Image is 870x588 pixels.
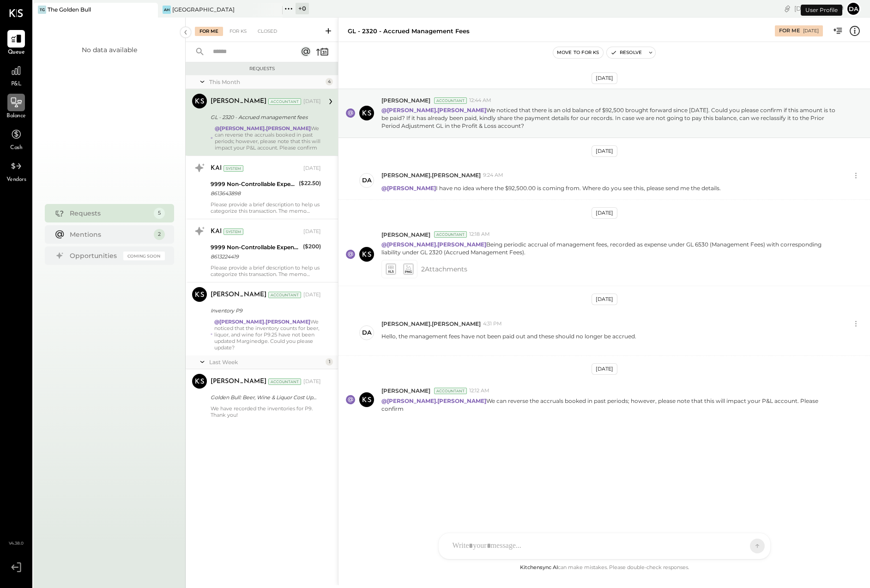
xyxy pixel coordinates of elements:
p: We noticed that there is an old balance of $92,500 brought forward since [DATE]. Could you please... [381,106,839,130]
div: ($22.50) [299,179,321,188]
div: [GEOGRAPHIC_DATA] [172,6,235,13]
div: System [224,228,243,235]
div: AH [163,6,171,14]
div: We have recorded the inventories for P9. Thank you! [211,405,321,418]
div: Opportunities [70,251,119,260]
div: This Month [209,78,323,86]
div: GL - 2320 - Accrued management fees [211,113,318,122]
div: Golden Bull: Beer, Wine & Liquor Cost Updates [211,393,318,402]
div: [DATE] [303,378,321,385]
div: Accountant [434,97,467,104]
div: [PERSON_NAME] [211,290,266,300]
div: GL - 2320 - Accrued management fees [348,27,470,36]
span: Queue [8,48,25,57]
div: For Me [779,27,800,35]
div: copy link [783,4,792,13]
div: 2 [154,229,165,240]
div: Requests [70,209,149,218]
div: User Profile [801,5,842,16]
div: Requests [190,66,333,72]
div: KAI [211,164,222,173]
p: I have no idea where the $92,500.00 is coming from. Where do you see this, please send me the det... [381,184,721,192]
div: [PERSON_NAME] [211,97,266,106]
div: [DATE] [592,145,617,157]
div: 8613643898 [211,189,296,198]
div: [DATE] [303,98,321,105]
button: Move to for ks [553,47,603,58]
div: [DATE] [303,228,321,235]
a: Balance [0,94,32,120]
div: Coming Soon [123,252,165,260]
span: 12:44 AM [469,97,491,104]
div: Please provide a brief description to help us categorize this transaction. The memo might be help... [211,264,321,277]
span: 12:12 AM [469,387,489,395]
div: 1 [326,358,333,366]
strong: @[PERSON_NAME].[PERSON_NAME] [381,397,486,404]
div: Accountant [434,231,467,238]
div: 9999 Non-Controllable Expenses:Other Income and Expenses:To Be Classified [211,180,296,189]
span: Vendors [6,176,26,184]
div: For Me [195,27,223,36]
span: 12:18 AM [469,231,490,238]
div: KAI [211,227,222,236]
p: Being periodic accrual of management fees, recorded as expense under GL 6530 (Management Fees) wi... [381,240,839,256]
span: [PERSON_NAME].[PERSON_NAME] [381,171,481,179]
a: Cash [0,126,32,152]
div: Mentions [70,230,149,239]
div: + 0 [296,3,309,14]
div: [DATE] [592,207,617,219]
button: da [846,1,861,16]
div: Accountant [434,388,467,394]
div: [DATE] [592,363,617,375]
span: Balance [6,112,26,120]
div: [DATE] [794,4,844,13]
div: Closed [253,27,282,36]
span: 9:24 AM [483,172,503,179]
div: da [362,176,372,185]
div: The Golden Bull [48,6,91,13]
strong: @[PERSON_NAME].[PERSON_NAME] [381,107,486,114]
div: No data available [82,45,137,54]
span: 4:31 PM [483,320,502,328]
div: [DATE] [803,28,819,34]
div: Last Week [209,358,323,366]
span: [PERSON_NAME] [381,96,430,104]
span: 2 Attachment s [421,260,467,278]
div: [DATE] [303,165,321,172]
div: [DATE] [592,294,617,305]
span: [PERSON_NAME] [381,231,430,239]
strong: @[PERSON_NAME].[PERSON_NAME] [214,318,310,325]
div: System [224,165,243,172]
span: [PERSON_NAME] [381,387,430,395]
div: We can reverse the accruals booked in past periods; however, please note that this will impact yo... [215,125,321,151]
div: da [362,328,372,337]
strong: @[PERSON_NAME].[PERSON_NAME] [381,241,486,248]
div: 8613224419 [211,252,300,261]
div: Accountant [268,378,301,385]
span: P&L [11,80,22,89]
div: [DATE] [303,291,321,299]
div: TG [38,6,46,14]
span: Cash [10,144,22,152]
div: 4 [326,78,333,85]
span: [PERSON_NAME].[PERSON_NAME] [381,320,481,328]
button: Resolve [607,47,646,58]
div: For KS [225,27,251,36]
div: We noticed that the inventory counts for beer, liquor, and wine for P9.25 have not been updated M... [214,318,321,351]
div: [PERSON_NAME] [211,377,266,386]
div: 9999 Non-Controllable Expenses:Other Income and Expenses:To Be Classified [211,243,300,252]
div: Accountant [268,292,301,298]
strong: @[PERSON_NAME].[PERSON_NAME] [215,125,311,132]
div: [DATE] [592,72,617,84]
div: ($200) [303,242,321,251]
div: Inventory P9 [211,306,318,315]
div: Please provide a brief description to help us categorize this transaction. The memo might be help... [211,201,321,214]
p: We can reverse the accruals booked in past periods; however, please note that this will impact yo... [381,397,839,413]
div: 5 [154,208,165,219]
a: Queue [0,30,32,57]
p: Hello, the management fees have not been paid out and these should no longer be accrued. [381,332,636,348]
a: Vendors [0,157,32,184]
a: P&L [0,62,32,89]
div: Accountant [268,98,301,105]
strong: @[PERSON_NAME] [381,185,436,192]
